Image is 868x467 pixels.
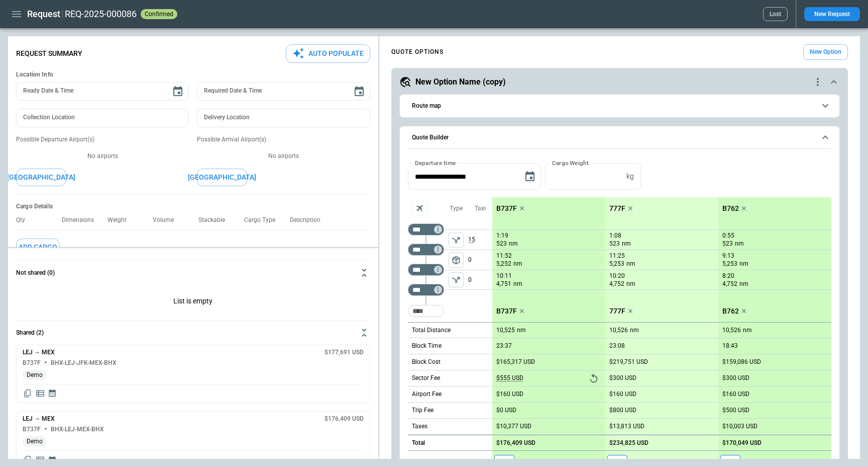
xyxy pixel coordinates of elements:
[609,342,625,350] p: 23:08
[48,388,57,399] span: Display quote schedule
[23,426,41,433] h6: B737F
[722,252,734,260] p: 9:13
[16,169,66,186] button: [GEOGRAPHIC_DATA]
[496,272,512,280] p: 10:11
[408,95,831,117] button: Route map
[739,280,748,288] p: nm
[609,240,620,248] p: 523
[475,204,486,213] p: Taxi
[412,390,442,399] p: Airport Fee
[609,407,636,414] p: $800 USD
[609,327,628,334] p: 10,526
[408,126,831,149] button: Quote Builder
[415,159,456,167] label: Departure time
[408,305,444,317] div: Too short
[722,307,739,316] p: B762
[16,270,55,276] h6: Not shared (0)
[324,416,364,422] h6: $176,409 USD
[412,134,449,141] h6: Quote Builder
[408,264,444,276] div: Too short
[16,216,33,224] p: Qty
[552,159,589,167] label: Cargo Weight
[496,342,512,350] p: 23:37
[739,260,748,268] p: nm
[16,239,60,256] button: Add Cargo
[722,327,741,334] p: 10,526
[16,285,370,320] p: List is empty
[16,330,44,336] h6: Shared (2)
[496,204,517,213] p: B737F
[520,167,540,187] button: Choose date, selected date is Aug 20, 2025
[468,270,492,289] p: 0
[609,374,636,382] p: $300 USD
[107,216,135,224] p: Weight
[496,407,516,414] p: $0 USD
[468,230,492,250] p: 15
[803,44,848,60] button: New Option
[513,280,522,288] p: nm
[722,358,761,366] p: $159,086 USD
[586,371,601,386] button: Reset
[735,240,744,248] p: nm
[722,342,738,350] p: 18:43
[143,11,175,18] span: confirmed
[412,406,433,415] p: Trip Fee
[609,439,648,447] p: $234,825 USD
[509,240,518,248] p: nm
[496,391,523,398] p: $160 USD
[468,250,492,270] p: 0
[763,7,788,21] button: Lost
[16,49,82,58] p: Request Summary
[609,252,625,260] p: 11:25
[804,7,860,21] button: New Request
[349,82,369,102] button: Choose date
[23,371,47,379] span: Demo
[16,203,370,210] h6: Cargo Details
[197,135,370,144] p: Possible Arrival Airport(s)
[412,342,442,350] p: Block Time
[23,416,55,422] h6: LEJ → MEX
[496,240,507,248] p: 523
[451,255,461,265] span: package_2
[27,8,60,20] h1: Request
[16,71,370,79] h6: Location Info
[496,439,535,447] p: $176,409 USD
[65,8,137,20] h2: REQ-2025-000086
[609,232,621,240] p: 1:08
[722,260,737,268] p: 5,253
[153,216,182,224] p: Volume
[496,423,531,430] p: $10,377 USD
[722,280,737,288] p: 4,752
[609,260,624,268] p: 5,253
[812,76,824,88] div: quote-option-actions
[412,326,451,335] p: Total Distance
[198,216,233,224] p: Stackable
[449,272,464,287] button: left aligned
[626,260,635,268] p: nm
[23,438,47,445] span: Demo
[722,272,734,280] p: 8:20
[16,285,370,320] div: Not shared (0)
[23,388,33,399] span: Copy quote content
[722,407,749,414] p: $500 USD
[722,204,739,213] p: B762
[290,216,329,224] p: Description
[244,216,283,224] p: Cargo Type
[16,321,370,345] button: Shared (2)
[626,280,635,288] p: nm
[722,374,749,382] p: $300 USD
[496,358,535,366] p: $165,317 USD
[496,232,508,240] p: 1:19
[412,358,441,366] p: Block Cost
[517,326,526,335] p: nm
[496,374,523,382] p: $555 USD
[48,455,57,465] span: Display quote schedule
[399,76,840,88] button: New Option Name (copy)quote-option-actions
[609,280,624,288] p: 4,752
[722,232,734,240] p: 0:55
[622,240,631,248] p: nm
[609,391,636,398] p: $160 USD
[496,260,511,268] p: 5,252
[412,374,440,382] p: Sector Fee
[23,360,41,366] h6: B737F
